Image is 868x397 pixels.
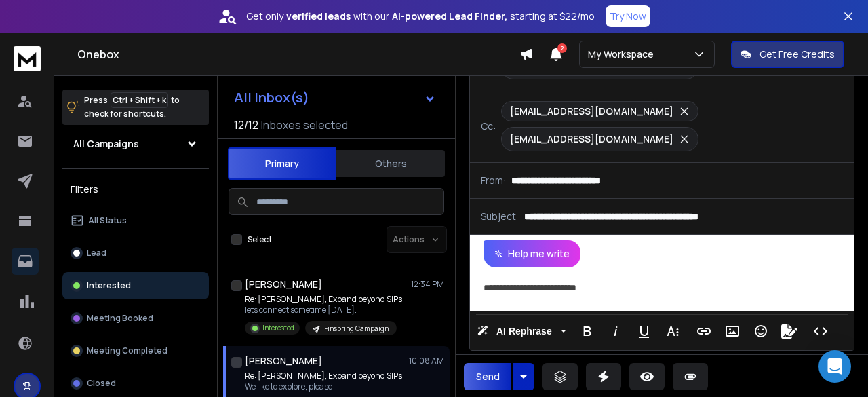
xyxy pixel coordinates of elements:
p: All Status [88,215,127,226]
button: Closed [62,370,209,397]
strong: AI-powered Lead Finder, [392,10,507,23]
p: Interested [87,280,131,291]
button: Help me write [484,240,580,267]
button: Underline (Ctrl+U) [631,318,657,345]
button: All Inbox(s) [223,84,447,111]
button: Insert Link (Ctrl+K) [691,318,717,345]
p: 10:08 AM [409,356,444,366]
p: Cc: [481,119,496,133]
p: From: [481,174,506,187]
h1: [PERSON_NAME] [245,354,322,368]
button: Get Free Credits [731,41,844,68]
p: Meeting Booked [87,313,153,324]
span: 2 [557,43,567,53]
button: Emoticons [748,318,774,345]
h1: All Campaigns [73,137,139,151]
button: Send [464,363,511,390]
p: Closed [87,378,116,389]
p: Re: [PERSON_NAME], Expand beyond SIPs: [245,371,404,381]
h1: [PERSON_NAME] [245,278,322,291]
p: Re: [PERSON_NAME], Expand beyond SIPs: [245,294,404,305]
span: AI Rephrase [494,326,555,337]
p: Lead [87,248,106,259]
h1: Onebox [77,46,519,62]
span: Ctrl + Shift + k [111,92,168,108]
button: Try Now [606,5,650,27]
p: lets connect sometime [DATE]. [245,305,404,316]
p: Get only with our starting at $22/mo [246,10,595,23]
button: Primary [228,147,336,180]
p: Finspring Campaign [324,324,389,334]
strong: verified leads [286,10,351,23]
span: 12 / 12 [234,117,258,133]
button: Others [336,149,445,178]
p: Press to check for shortcuts. [84,94,180,121]
p: Try Now [610,10,646,23]
p: We like to explore, please [245,381,404,392]
p: My Workspace [588,48,659,61]
button: Code View [808,318,833,345]
img: logo [14,46,41,71]
div: Open Intercom Messenger [818,350,851,383]
p: 12:34 PM [411,279,444,290]
h3: Inboxes selected [261,117,348,133]
h1: All Inbox(s) [234,91,309,105]
p: Subject: [481,210,519,223]
p: Get Free Credits [759,48,835,61]
button: All Campaigns [62,130,209,157]
button: All Status [62,207,209,234]
p: Meeting Completed [87,345,167,356]
button: Insert Image (Ctrl+P) [719,318,745,345]
p: Interested [262,323,294,333]
h3: Filters [62,180,209,199]
button: Interested [62,272,209,299]
button: Meeting Booked [62,305,209,332]
button: Lead [62,240,209,267]
p: [EMAIL_ADDRESS][DOMAIN_NAME] [510,105,673,118]
button: Signature [776,318,802,345]
button: Meeting Completed [62,337,209,364]
button: AI Rephrase [474,318,569,345]
label: Select [248,234,272,245]
p: [EMAIL_ADDRESS][DOMAIN_NAME] [510,132,673,146]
